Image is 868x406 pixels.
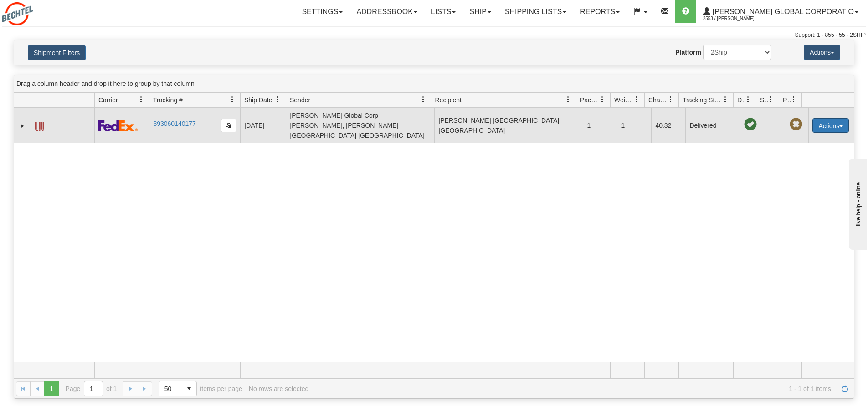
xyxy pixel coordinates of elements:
td: 40.32 [651,108,685,143]
a: Ship [462,0,498,23]
span: Delivery Status [737,95,745,105]
span: 1 - 1 of 1 items [315,385,831,392]
a: [PERSON_NAME] Global Corporatio 2553 / [PERSON_NAME] [696,0,865,23]
span: Ship Date [244,95,272,105]
span: Page 1 [44,381,59,396]
span: On time [744,118,757,131]
a: Refresh [837,381,852,396]
div: live help - online [7,8,84,15]
a: Shipping lists [498,0,573,23]
div: No rows are selected [249,385,309,392]
span: Sender [290,95,310,105]
span: Pickup Status [783,95,791,105]
a: Packages filter column settings [595,92,610,107]
img: 2 - FedEx Express® [98,120,138,131]
label: Platform [675,48,701,57]
a: Charge filter column settings [663,92,678,107]
a: Ship Date filter column settings [270,92,286,107]
span: Shipment Issues [760,95,768,105]
span: [PERSON_NAME] Global Corporatio [710,8,854,15]
div: grid grouping header [14,75,854,93]
td: 1 [617,108,651,143]
span: Recipient [435,95,462,105]
span: Tracking # [153,95,183,105]
a: Weight filter column settings [629,92,644,107]
a: Tracking # filter column settings [225,92,240,107]
button: Actions [804,45,840,60]
a: Lists [424,0,462,23]
td: [PERSON_NAME] [GEOGRAPHIC_DATA] [GEOGRAPHIC_DATA] [434,108,583,143]
div: Support: 1 - 855 - 55 - 2SHIP [2,31,866,39]
a: Tracking Status filter column settings [718,92,733,107]
span: Tracking Status [683,95,722,105]
a: 393060140177 [153,120,195,127]
a: Sender filter column settings [416,92,431,107]
a: Pickup Status filter column settings [786,92,801,107]
td: [PERSON_NAME] Global Corp [PERSON_NAME], [PERSON_NAME] [GEOGRAPHIC_DATA] [GEOGRAPHIC_DATA] [286,108,434,143]
span: select [182,381,196,396]
img: logo2553.jpg [2,2,33,25]
a: Expand [18,121,27,130]
span: Pickup Not Assigned [790,118,802,131]
span: Charge [648,95,668,105]
span: Page of 1 [66,381,117,396]
a: Reports [573,0,627,23]
a: Carrier filter column settings [134,92,149,107]
a: Recipient filter column settings [560,92,576,107]
a: Shipment Issues filter column settings [763,92,779,107]
a: Settings [295,0,349,23]
td: 1 [583,108,617,143]
span: 2553 / [PERSON_NAME] [703,14,771,23]
a: Label [35,118,44,132]
input: Page 1 [84,381,103,396]
span: items per page [159,381,242,396]
a: Addressbook [349,0,424,23]
span: Packages [580,95,599,105]
span: Page sizes drop down [159,381,197,396]
span: Weight [614,95,633,105]
button: Actions [812,118,849,133]
button: Shipment Filters [28,45,86,60]
td: [DATE] [240,108,286,143]
span: 50 [164,384,176,393]
button: Copy to clipboard [221,119,236,132]
span: Carrier [98,95,118,105]
iframe: chat widget [847,156,867,249]
a: Delivery Status filter column settings [740,92,756,107]
td: Delivered [685,108,740,143]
